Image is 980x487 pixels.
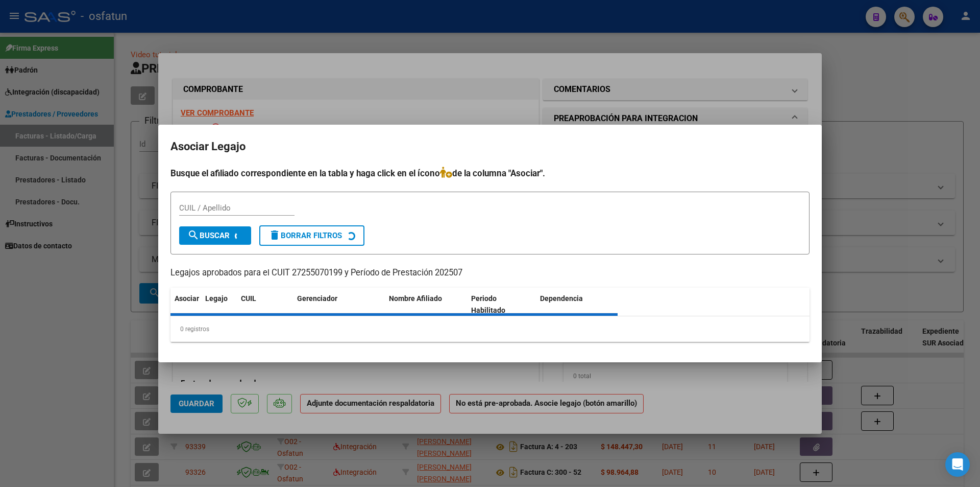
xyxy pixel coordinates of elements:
span: CUIL [241,294,256,303]
span: Legajo [205,294,228,303]
button: Borrar Filtros [259,225,364,246]
datatable-header-cell: Dependencia [536,288,618,321]
mat-icon: search [187,229,200,241]
span: Asociar [175,294,199,303]
datatable-header-cell: Legajo [201,288,237,321]
datatable-header-cell: Gerenciador [293,288,385,321]
datatable-header-cell: CUIL [237,288,293,321]
div: 0 registros [170,316,810,342]
datatable-header-cell: Nombre Afiliado [385,288,467,321]
datatable-header-cell: Asociar [170,288,201,321]
div: Open Intercom Messenger [945,452,970,477]
button: Buscar [179,226,251,245]
h4: Busque el afiliado correspondiente en la tabla y haga click en el ícono de la columna "Asociar". [170,167,810,180]
mat-icon: delete [268,229,281,241]
span: Gerenciador [297,294,337,303]
span: Borrar Filtros [268,231,342,240]
span: Dependencia [540,294,583,303]
p: Legajos aprobados para el CUIT 27255070199 y Período de Prestación 202507 [170,267,810,280]
span: Periodo Habilitado [471,294,505,314]
datatable-header-cell: Periodo Habilitado [467,288,536,321]
span: Buscar [187,231,230,240]
span: Nombre Afiliado [389,294,442,303]
h2: Asociar Legajo [170,137,810,156]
